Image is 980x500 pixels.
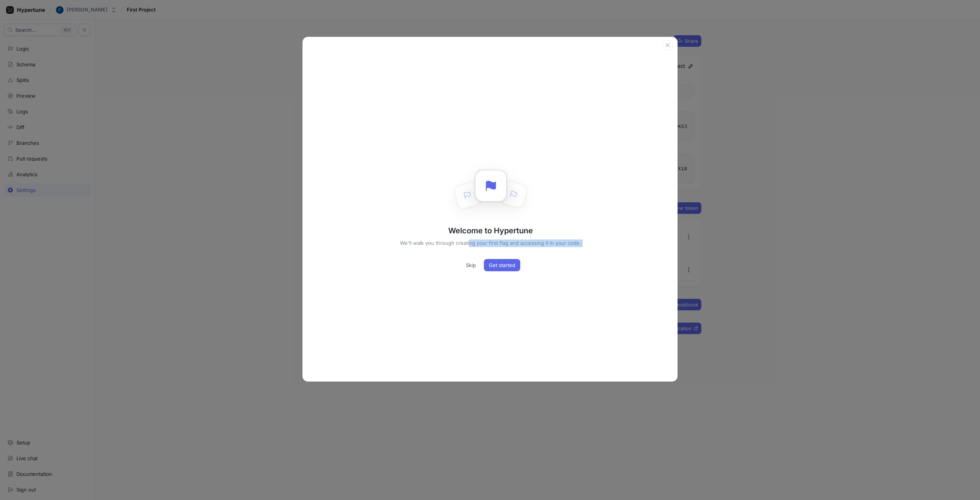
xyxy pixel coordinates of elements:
p: Welcome to Hypertune [448,225,533,236]
p: We'll walk you through creating your first flag and accessing it in your code. [400,239,581,247]
button: Get started [484,259,520,271]
span: Get started [489,263,515,267]
button: Skip [461,259,481,271]
span: Skip [466,263,476,267]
